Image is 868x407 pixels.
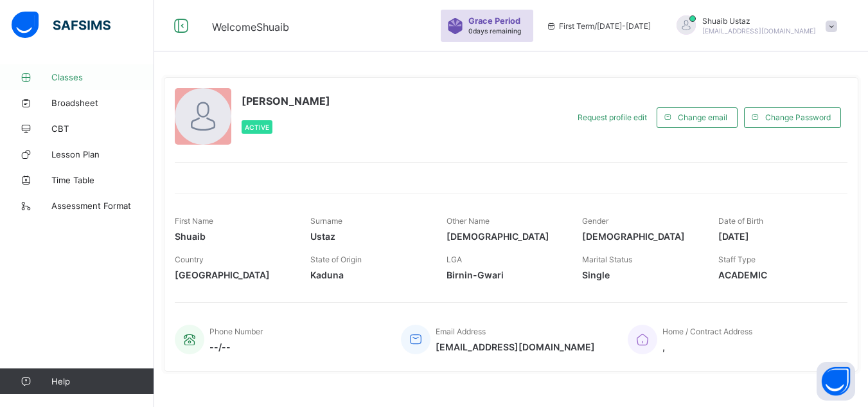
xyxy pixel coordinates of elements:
[718,255,756,264] span: Staff Type
[51,98,154,108] span: Broadsheet
[468,16,520,26] span: Grace Period
[51,149,154,159] span: Lesson Plan
[664,15,844,37] div: ShuaibUstaz
[175,269,291,280] span: [GEOGRAPHIC_DATA]
[209,327,263,336] span: Phone Number
[310,231,427,242] span: Ustaz
[447,216,490,226] span: Other Name
[51,123,154,134] span: CBT
[582,231,698,242] span: [DEMOGRAPHIC_DATA]
[662,341,752,352] span: ,
[436,327,486,336] span: Email Address
[468,27,521,35] span: 0 days remaining
[51,72,154,82] span: Classes
[209,341,263,352] span: --/--
[718,269,835,280] span: ACADEMIC
[51,201,154,211] span: Assessment Format
[12,12,111,39] img: safsims
[702,27,816,35] span: [EMAIL_ADDRESS][DOMAIN_NAME]
[310,216,342,226] span: Surname
[578,113,647,122] span: Request profile edit
[582,255,632,264] span: Marital Status
[447,269,563,280] span: Birnin-Gwari
[175,216,213,226] span: First Name
[51,376,154,386] span: Help
[718,216,763,226] span: Date of Birth
[310,255,362,264] span: State of Origin
[662,327,752,336] span: Home / Contract Address
[245,123,269,131] span: Active
[242,95,330,107] span: [PERSON_NAME]
[436,341,595,352] span: [EMAIL_ADDRESS][DOMAIN_NAME]
[765,113,831,122] span: Change Password
[212,21,289,33] span: Welcome Shuaib
[678,113,727,122] span: Change email
[51,175,154,185] span: Time Table
[718,231,835,242] span: [DATE]
[582,269,698,280] span: Single
[175,231,291,242] span: Shuaib
[447,255,462,264] span: LGA
[546,21,651,31] span: session/term information
[582,216,608,226] span: Gender
[702,16,816,26] span: Shuaib Ustaz
[447,231,563,242] span: [DEMOGRAPHIC_DATA]
[310,269,427,280] span: Kaduna
[175,255,204,264] span: Country
[447,18,463,34] img: sticker-purple.71386a28dfed39d6af7621340158ba97.svg
[817,362,855,401] button: Open asap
